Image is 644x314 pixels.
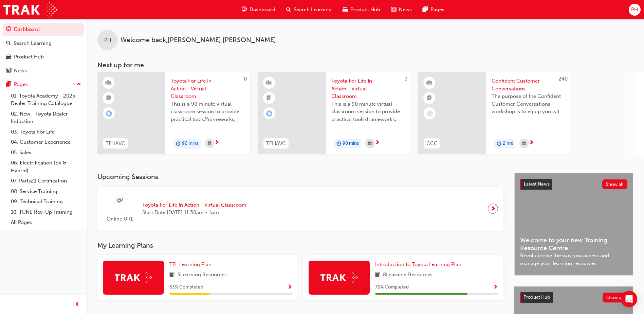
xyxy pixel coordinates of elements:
[497,139,501,148] span: duration-icon
[522,139,526,148] span: calendar-icon
[97,173,503,181] h3: Upcoming Sessions
[8,186,84,197] a: 08. Service Training
[520,179,627,190] a: Latest NewsShow all
[375,140,380,146] span: next-icon
[8,207,84,217] a: 10. TUNE Rev-Up Training
[171,77,245,100] span: Toyota For Life In Action - Virtual Classroom
[171,100,245,123] span: This is a 90 minute virtual classroom session to provide practical tools/frameworks, behaviours a...
[244,76,247,82] span: 0
[103,192,498,226] a: Online URLToyota For Life In Action - Virtual ClassroomStart Date:[DATE] 11:30am - 1pm
[3,65,84,77] a: News
[368,139,372,148] span: calendar-icon
[520,252,627,267] span: Revolutionise the way you access and manage your learning resources.
[514,173,633,276] a: Latest NewsShow allWelcome to your new Training Resource CentreRevolutionise the way you access a...
[266,140,286,147] span: TFLIAVC
[8,196,84,207] a: 09. Technical Training
[208,139,211,148] span: calendar-icon
[524,181,550,187] span: Latest News
[493,283,498,292] button: Show Progress
[8,176,84,186] a: 07. Parts21 Certification
[14,39,52,47] div: Search Learning
[520,237,627,252] span: Welcome to your new Training Resource Centre
[104,36,111,44] span: PH
[14,67,27,75] div: News
[492,77,566,92] span: Confident Customer Conversations
[520,292,628,303] a: Product HubShow all
[266,110,272,117] span: learningRecordVerb_ENROLL-icon
[121,36,276,44] span: Welcome back , [PERSON_NAME] [PERSON_NAME]
[75,300,80,309] span: prev-icon
[142,209,246,216] span: Start Date: [DATE] 11:30am - 1pm
[266,94,271,103] span: booktick-icon
[258,72,411,154] a: 0TFLIAVCToyota For Life In Action - Virtual ClassroomThis is a 90 minute virtual classroom sessio...
[182,140,198,147] span: 90 mins
[603,293,628,302] button: Show all
[8,217,84,228] a: All Pages
[3,78,84,91] button: Pages
[6,68,11,74] span: news-icon
[250,6,275,14] span: Dashboard
[427,110,433,117] span: learningRecordVerb_NONE-icon
[87,61,644,69] h3: Next up for me
[3,51,84,63] a: Product Hub
[492,92,566,116] span: The purpose of the Confident Customer Conversations workshop is to equip you with tools to commun...
[169,261,211,267] span: TFL Learning Plan
[97,242,503,249] h3: My Learning Plans
[8,147,84,158] a: 05. Sales
[97,72,250,154] a: 0TFLIAVCToyota For Life In Action - Virtual ClassroomThis is a 90 minute virtual classroom sessio...
[375,261,464,268] a: Introduction to Toyota Learning Plan
[404,76,407,82] span: 0
[3,37,84,50] a: Search Learning
[106,78,111,87] span: learningResourceType_INSTRUCTOR_LED-icon
[558,76,568,82] span: 240
[629,4,641,16] button: PH
[287,283,292,292] button: Show Progress
[294,6,332,14] span: Search Learning
[14,53,44,61] div: Product Hub
[3,22,84,78] button: DashboardSearch LearningProduct HubNews
[621,291,637,307] div: Open Intercom Messenger
[430,6,444,14] span: Pages
[6,40,11,47] span: search-icon
[106,140,125,147] span: TFLIAVC
[399,6,412,14] span: News
[426,140,438,147] span: CCC
[8,137,84,147] a: 04. Customer Experience
[375,261,461,267] span: Introduction to Toyota Learning Plan
[169,271,174,279] span: book-icon
[8,127,84,137] a: 03. Toyota For Life
[286,5,291,14] span: search-icon
[493,284,498,291] span: Show Progress
[336,139,341,148] span: duration-icon
[343,140,359,147] span: 90 mins
[427,94,432,103] span: booktick-icon
[427,78,432,87] span: learningResourceType_INSTRUCTOR_LED-icon
[142,201,246,209] span: Toyota For Life In Action - Virtual Classroom
[375,271,380,279] span: book-icon
[529,140,534,146] span: next-icon
[169,261,214,268] a: TFL Learning Plan
[491,204,496,213] span: next-icon
[242,5,247,14] span: guage-icon
[320,272,358,283] img: Trak
[266,78,271,87] span: learningResourceType_INSTRUCTOR_LED-icon
[76,80,81,89] span: up-icon
[8,109,84,127] a: 02. New - Toyota Dealer Induction
[6,27,11,33] span: guage-icon
[417,3,450,17] a: pages-iconPages
[523,294,550,300] span: Product Hub
[8,91,84,109] a: 01. Toyota Academy - 2025 Dealer Training Catalogue
[236,3,281,17] a: guage-iconDashboard
[214,140,219,146] span: next-icon
[287,284,292,291] span: Show Progress
[106,94,111,103] span: booktick-icon
[3,23,84,36] a: Dashboard
[281,3,337,17] a: search-iconSearch Learning
[115,272,152,283] img: Trak
[343,5,348,14] span: car-icon
[117,196,123,205] span: sessionType_ONLINE_URL-icon
[3,2,57,17] img: Trak
[6,82,11,88] span: pages-icon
